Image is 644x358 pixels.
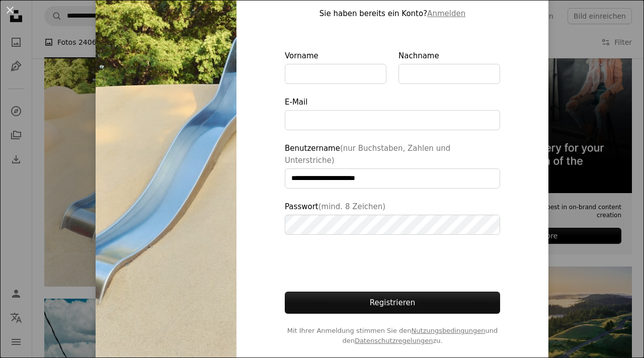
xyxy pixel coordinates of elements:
span: (nur Buchstaben, Zahlen und Unterstriche) [285,144,450,165]
span: (mind. 8 Zeichen) [318,202,386,211]
label: Nachname [398,50,500,84]
input: Benutzername(nur Buchstaben, Zahlen und Unterstriche) [285,168,500,189]
input: Nachname [398,64,500,84]
span: Mit Ihrer Anmeldung stimmen Sie den und den zu. [285,326,500,346]
label: Vorname [285,50,386,84]
a: Datenschutzregelungen [355,337,433,344]
p: Sie haben bereits ein Konto? [285,8,500,20]
button: Anmelden [427,8,465,20]
a: Nutzungsbedingungen [412,327,486,334]
input: Vorname [285,64,386,84]
label: Benutzername [285,142,500,189]
input: E-Mail [285,110,500,130]
label: E-Mail [285,96,500,130]
label: Passwort [285,201,500,235]
button: Registrieren [285,292,500,314]
input: Passwort(mind. 8 Zeichen) [285,215,500,235]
